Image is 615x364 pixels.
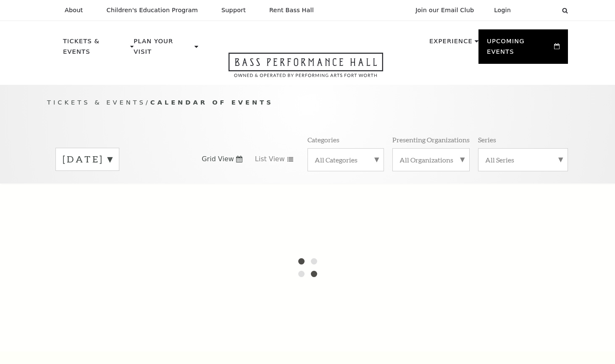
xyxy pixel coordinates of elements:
p: Experience [429,36,473,51]
label: All Series [485,155,561,164]
label: [DATE] [63,153,112,166]
p: About [65,7,83,14]
p: / [47,97,568,108]
p: Categories [307,135,339,144]
p: Children's Education Program [106,7,198,14]
span: Tickets & Events [47,99,146,106]
p: Plan Your Visit [134,36,192,62]
select: Select: [524,6,554,14]
p: Tickets & Events [63,36,128,62]
p: Support [221,7,246,14]
label: All Organizations [399,155,463,164]
p: Upcoming Events [487,36,552,62]
p: Series [478,135,496,144]
span: List View [255,155,285,164]
span: Grid View [202,155,234,164]
span: Calendar of Events [150,99,273,106]
p: Rent Bass Hall [269,7,314,14]
label: All Categories [315,155,377,164]
p: Presenting Organizations [392,135,470,144]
